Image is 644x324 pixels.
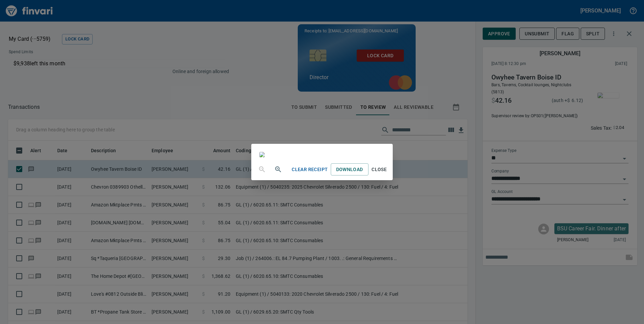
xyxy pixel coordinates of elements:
[368,163,390,176] button: Close
[371,165,387,174] span: Close
[259,152,265,157] img: receipts%2Ftapani%2F2025-10-10%2FeOiGF8ixVkaJaoDoxMJvwhCdc8n2__WN0TgsTtUDmxIQbtX0QW.jpg
[336,165,363,174] span: Download
[289,163,330,176] button: Clear Receipt
[292,165,328,174] span: Clear Receipt
[331,163,368,176] a: Download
